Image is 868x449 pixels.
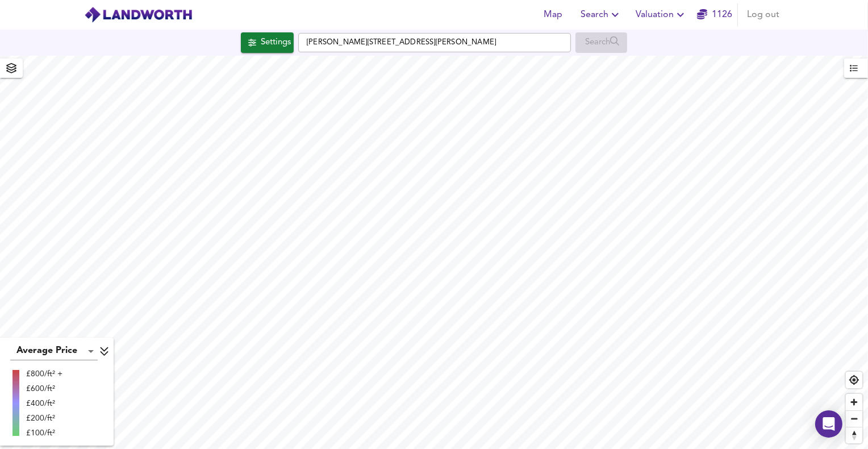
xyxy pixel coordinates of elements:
[696,3,733,26] button: 1126
[846,427,862,443] button: Reset bearing to north
[636,7,687,23] span: Valuation
[298,33,571,52] input: Enter a location...
[846,372,862,388] button: Find my location
[10,342,98,360] div: Average Price
[747,7,779,23] span: Log out
[26,413,62,424] div: £200/ft²
[846,410,862,427] button: Zoom out
[540,7,567,23] span: Map
[26,368,62,380] div: £800/ft² +
[581,7,622,23] span: Search
[697,7,732,23] a: 1126
[26,398,62,409] div: £400/ft²
[815,410,842,438] div: Open Intercom Messenger
[84,6,193,23] img: logo
[846,394,862,410] button: Zoom in
[576,3,627,26] button: Search
[26,383,62,394] div: £600/ft²
[241,32,294,53] div: Click to configure Search Settings
[535,3,571,26] button: Map
[631,3,692,26] button: Valuation
[742,3,784,26] button: Log out
[261,35,291,50] div: Settings
[575,32,627,53] div: Enable a Source before running a Search
[241,32,294,53] button: Settings
[26,427,62,439] div: £100/ft²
